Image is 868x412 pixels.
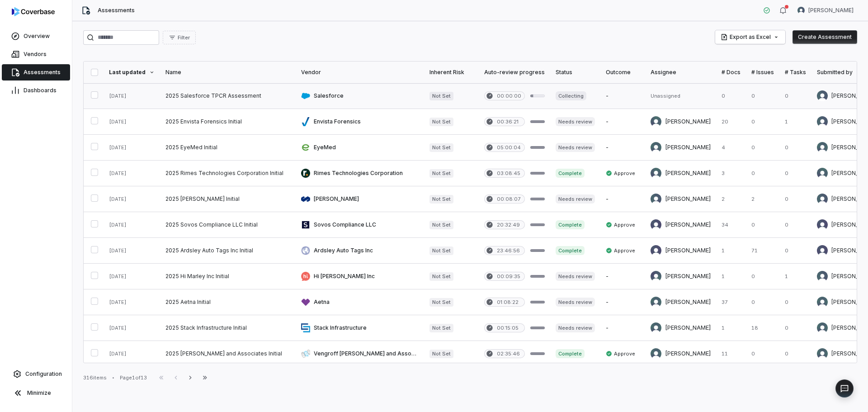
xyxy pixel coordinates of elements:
[600,135,645,161] td: -
[165,69,290,76] div: Name
[817,245,828,256] img: Kourtney Shields avatar
[2,64,70,81] a: Assessments
[785,69,806,76] div: # Tasks
[817,116,828,127] img: Melanie Lorent avatar
[600,315,645,341] td: -
[817,297,828,308] img: Brittany Durbin avatar
[178,34,190,41] span: Filter
[429,69,473,76] div: Inherent Risk
[817,194,828,204] img: Melanie Lorent avatar
[651,348,661,359] img: Brittany Durbin avatar
[556,69,595,76] div: Status
[792,4,859,17] button: Melanie Lorent avatar[PERSON_NAME]
[817,271,828,282] img: Melanie Lorent avatar
[4,384,68,402] button: Minimize
[817,322,828,333] img: Brittany Durbin avatar
[797,7,805,14] img: Melanie Lorent avatar
[793,30,857,44] button: Create Assessment
[600,186,645,212] td: -
[109,69,155,76] div: Last updated
[651,69,711,76] div: Assignee
[651,116,661,127] img: Chadd Myers avatar
[83,374,107,381] div: 316 items
[600,264,645,289] td: -
[817,90,828,101] img: Melanie Lorent avatar
[24,33,50,40] span: Overview
[651,245,661,256] img: Kourtney Shields avatar
[600,109,645,135] td: -
[2,28,70,44] a: Overview
[120,374,147,381] div: Page 1 of 13
[715,30,785,44] button: Export as Excel
[112,374,114,381] div: •
[651,168,661,179] img: Chadd Myers avatar
[651,219,661,230] img: Kourtney Shields avatar
[817,142,828,153] img: Brittany Durbin avatar
[651,194,661,204] img: Melanie Lorent avatar
[817,168,828,179] img: Chadd Myers avatar
[600,83,645,109] td: -
[24,51,47,58] span: Vendors
[98,7,135,14] span: Assessments
[12,7,55,16] img: logo-D7KZi-bG.svg
[817,219,828,230] img: Kourtney Shields avatar
[651,271,661,282] img: Anita Ritter avatar
[484,69,545,76] div: Auto-review progress
[2,82,70,99] a: Dashboards
[751,69,774,76] div: # Issues
[301,69,419,76] div: Vendor
[722,69,741,76] div: # Docs
[606,69,640,76] div: Outcome
[600,289,645,315] td: -
[25,370,62,378] span: Configuration
[808,7,854,14] span: [PERSON_NAME]
[651,142,661,153] img: Brittany Durbin avatar
[27,389,51,397] span: Minimize
[24,87,57,94] span: Dashboards
[163,31,196,44] button: Filter
[651,297,661,308] img: Brittany Durbin avatar
[651,322,661,333] img: Brittany Durbin avatar
[4,366,68,382] a: Configuration
[2,46,70,62] a: Vendors
[817,348,828,359] img: Brittany Durbin avatar
[24,69,61,76] span: Assessments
